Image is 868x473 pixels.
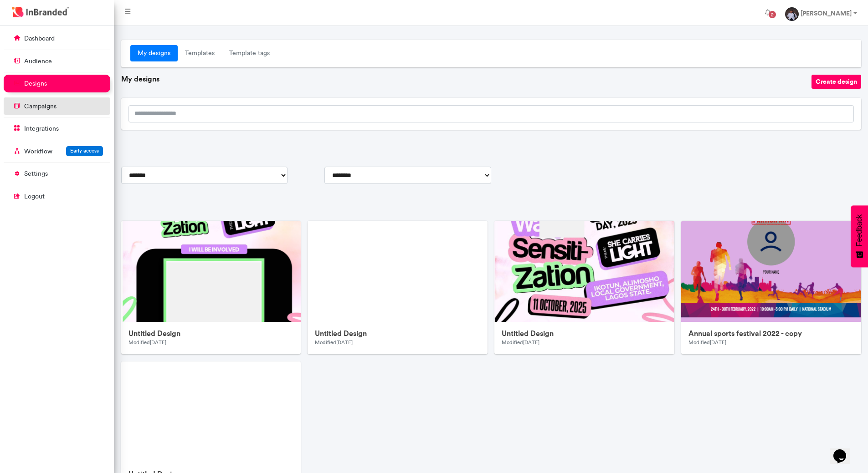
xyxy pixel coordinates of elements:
[830,437,859,464] iframe: chat widget
[121,75,812,83] h6: My designs
[758,4,778,22] button: 2
[851,205,868,267] button: Feedback - Show survey
[308,221,488,354] a: preview-of-Untitled DesignUntitled DesignModified[DATE]
[24,34,55,43] p: dashboard
[769,11,776,18] span: 2
[70,147,99,154] span: Early access
[688,339,726,346] small: Modified [DATE]
[315,329,480,338] h6: Untitled Design
[24,192,45,201] p: logout
[178,45,222,61] a: Templates
[4,75,110,92] a: designs
[681,221,861,354] a: preview-of-Annual sports festival 2022 - copyAnnual sports festival 2022 - copyModified[DATE]
[4,52,110,70] a: audience
[812,75,861,89] button: Create design
[778,4,864,22] a: [PERSON_NAME]
[24,169,48,178] p: settings
[502,339,539,346] small: Modified [DATE]
[4,30,110,47] a: dashboard
[688,329,854,338] h6: Annual sports festival 2022 - copy
[785,7,799,21] img: profile dp
[24,79,47,88] p: designs
[855,214,863,246] span: Feedback
[24,147,52,156] p: Workflow
[801,9,852,17] strong: [PERSON_NAME]
[494,221,674,354] a: preview-of-Untitled DesignUntitled DesignModified[DATE]
[24,102,56,111] p: campaigns
[4,120,110,137] a: integrations
[4,165,110,182] a: settings
[128,339,166,346] small: Modified [DATE]
[128,329,294,338] h6: Untitled Design
[4,97,110,115] a: campaigns
[315,339,353,346] small: Modified [DATE]
[4,142,110,160] a: WorkflowEarly access
[10,5,71,20] img: InBranded Logo
[121,221,301,354] a: preview-of-Untitled DesignUntitled DesignModified[DATE]
[502,329,667,338] h6: Untitled Design
[222,45,277,61] a: Template tags
[24,124,59,133] p: integrations
[24,57,52,66] p: audience
[130,45,178,61] a: My designs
